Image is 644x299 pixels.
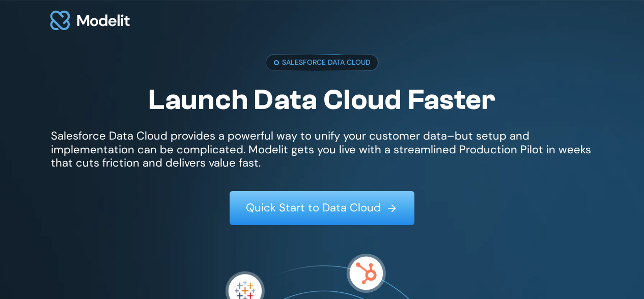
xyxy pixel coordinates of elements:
img: modelit logo [48,5,132,36]
a: Quick Start to Data Cloud [230,191,414,225]
p: SALESFORCE DATA CLOUD [282,57,371,68]
p: Salesforce Data Cloud provides a powerful way to unify your customer data–but setup and implement... [51,129,593,170]
h1: Launch Data Cloud Faster [148,83,495,117]
p: Quick Start to Data Cloud [246,201,381,214]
